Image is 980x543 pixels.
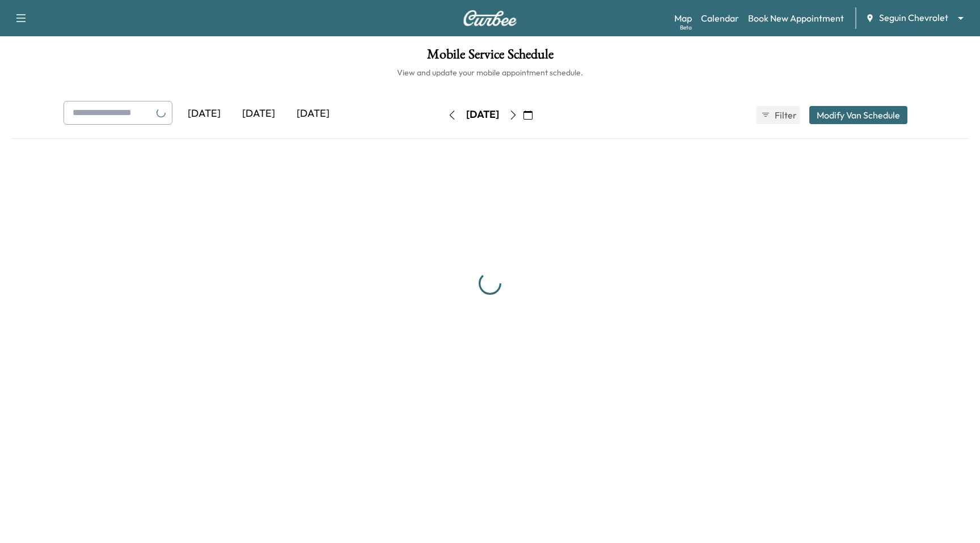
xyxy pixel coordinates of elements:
[177,101,231,127] div: [DATE]
[701,11,739,25] a: Calendar
[286,101,340,127] div: [DATE]
[463,10,517,26] img: Curbee Logo
[11,67,969,78] h6: View and update your mobile appointment schedule.
[11,48,969,67] h1: Mobile Service Schedule
[775,108,795,122] span: Filter
[231,101,286,127] div: [DATE]
[680,23,692,32] div: Beta
[879,11,948,24] span: Seguin Chevrolet
[674,11,692,25] a: MapBeta
[756,106,800,124] button: Filter
[809,106,907,124] button: Modify Van Schedule
[748,11,844,25] a: Book New Appointment
[466,108,499,122] div: [DATE]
